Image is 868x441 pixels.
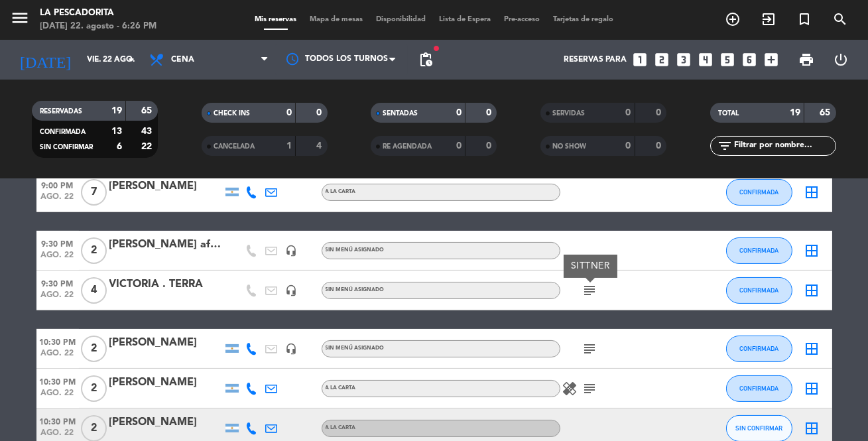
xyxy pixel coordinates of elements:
[761,11,776,27] i: exit_to_app
[804,184,820,200] i: border_all
[820,108,834,117] strong: 65
[81,375,107,402] span: 2
[109,414,222,431] div: [PERSON_NAME]
[804,420,820,436] i: border_all
[36,177,79,192] span: 9:00 PM
[36,389,79,404] span: ago. 22
[286,343,298,355] i: headset_mic
[10,8,30,28] i: menu
[656,108,664,117] strong: 0
[798,52,814,68] span: print
[582,341,598,357] i: subject
[111,127,122,136] strong: 13
[286,284,298,296] i: headset_mic
[717,138,733,154] i: filter_list
[486,141,494,151] strong: 0
[36,373,79,389] span: 10:30 PM
[562,381,578,397] i: healing
[81,237,107,264] span: 2
[804,381,820,397] i: border_all
[735,424,782,432] span: SIN CONFIRMAR
[432,44,440,52] span: fiber_manual_record
[631,51,649,68] i: looks_one
[326,189,356,194] span: A LA CARTA
[656,141,664,151] strong: 0
[117,142,122,151] strong: 6
[40,7,156,20] div: La Pescadorita
[552,143,586,150] span: NO SHOW
[214,110,250,117] span: CHECK INS
[248,16,303,23] span: Mis reservas
[726,237,792,264] button: CONFIRMADA
[739,385,778,392] span: CONFIRMADA
[653,51,670,68] i: looks_two
[719,51,736,68] i: looks_5
[36,413,79,428] span: 10:30 PM
[109,236,222,253] div: [PERSON_NAME] af- amigo [PERSON_NAME]
[109,374,222,391] div: [PERSON_NAME]
[804,243,820,259] i: border_all
[432,16,497,23] span: Lista de Espera
[804,341,820,357] i: border_all
[582,381,598,397] i: subject
[10,8,30,32] button: menu
[697,51,714,68] i: looks_4
[626,108,631,117] strong: 0
[726,336,792,362] button: CONFIRMADA
[456,141,462,151] strong: 0
[552,110,585,117] span: SERVIDAS
[171,55,194,64] span: Cena
[123,52,139,68] i: arrow_drop_down
[40,144,93,151] span: SIN CONFIRMAR
[36,349,79,364] span: ago. 22
[286,141,292,151] strong: 1
[833,52,849,68] i: power_settings_new
[804,283,820,298] i: border_all
[81,179,107,206] span: 7
[739,345,778,352] span: CONFIRMADA
[81,277,107,304] span: 4
[36,290,79,306] span: ago. 22
[486,108,494,117] strong: 0
[141,142,155,151] strong: 22
[497,16,546,23] span: Pre-acceso
[725,11,741,27] i: add_circle_outline
[564,55,627,64] span: Reservas para
[626,141,631,151] strong: 0
[326,385,356,391] span: A LA CARTA
[741,51,758,68] i: looks_6
[36,235,79,251] span: 9:30 PM
[326,346,385,351] span: Sin menú asignado
[326,425,356,430] span: A LA CARTA
[546,16,620,23] span: Tarjetas de regalo
[40,129,86,135] span: CONFIRMADA
[582,283,598,298] i: subject
[303,16,369,23] span: Mapa de mesas
[418,52,434,68] span: pending_actions
[383,143,432,150] span: RE AGENDADA
[326,287,385,292] span: Sin menú asignado
[36,275,79,290] span: 9:30 PM
[36,251,79,266] span: ago. 22
[456,108,462,117] strong: 0
[570,259,610,273] div: SITTNER
[326,247,385,253] span: Sin menú asignado
[40,108,82,115] span: RESERVADAS
[109,334,222,351] div: [PERSON_NAME]
[141,127,155,136] strong: 43
[739,188,778,196] span: CONFIRMADA
[718,110,739,117] span: TOTAL
[36,192,79,208] span: ago. 22
[733,139,836,153] input: Filtrar por nombre...
[286,108,292,117] strong: 0
[141,106,155,115] strong: 65
[111,106,122,115] strong: 19
[739,286,778,294] span: CONFIRMADA
[796,11,812,27] i: turned_in_not
[832,11,848,27] i: search
[10,45,80,74] i: [DATE]
[383,110,418,117] span: SENTADAS
[316,108,324,117] strong: 0
[40,20,156,33] div: [DATE] 22. agosto - 6:26 PM
[109,276,222,293] div: VICTORIA . TERRA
